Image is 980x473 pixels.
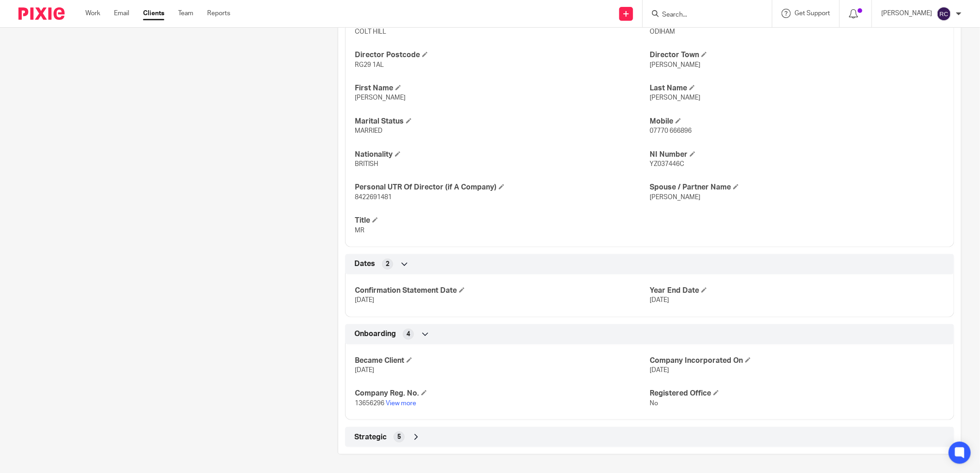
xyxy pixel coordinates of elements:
[650,95,700,101] span: [PERSON_NAME]
[650,161,684,167] span: YZ037446C
[650,400,658,407] span: No
[661,11,744,19] input: Search
[355,117,650,126] h4: Marital Status
[650,286,944,296] h4: Year End Date
[881,9,932,18] p: [PERSON_NAME]
[650,150,944,160] h4: NI Number
[355,286,650,296] h4: Confirmation Statement Date
[650,297,669,303] span: [DATE]
[650,389,944,398] h4: Registered Office
[18,7,65,20] img: Pixie
[354,432,387,442] span: Strategic
[355,95,406,101] span: [PERSON_NAME]
[355,297,374,303] span: [DATE]
[355,161,378,167] span: BRITISH
[355,128,382,134] span: MARRIED
[355,83,650,93] h4: First Name
[650,62,700,68] span: [PERSON_NAME]
[386,260,389,269] span: 2
[650,194,700,201] span: [PERSON_NAME]
[650,367,669,373] span: [DATE]
[114,9,129,18] a: Email
[650,83,944,93] h4: Last Name
[354,329,396,339] span: Onboarding
[355,62,384,68] span: RG29 1AL
[937,6,951,21] img: svg%3E
[355,356,650,366] h4: Became Client
[355,150,650,160] h4: Nationality
[650,50,944,60] h4: Director Town
[397,432,401,442] span: 5
[207,9,230,18] a: Reports
[355,183,650,192] h4: Personal UTR Of Director (if A Company)
[650,356,944,366] h4: Company Incorporated On
[355,367,374,373] span: [DATE]
[650,29,675,35] span: ODIHAM
[650,117,944,126] h4: Mobile
[650,128,692,134] span: 07770 666896
[406,330,410,339] span: 4
[355,194,392,201] span: 8422691481
[355,50,650,60] h4: Director Postcode
[178,9,193,18] a: Team
[355,389,650,398] h4: Company Reg. No.
[143,9,164,18] a: Clients
[355,216,650,225] h4: Title
[85,9,100,18] a: Work
[355,227,365,234] span: MR
[795,10,830,17] span: Get Support
[355,29,386,35] span: COLT HILL
[355,400,384,407] span: 13656296
[386,400,416,407] a: View more
[354,259,375,269] span: Dates
[650,183,944,192] h4: Spouse / Partner Name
